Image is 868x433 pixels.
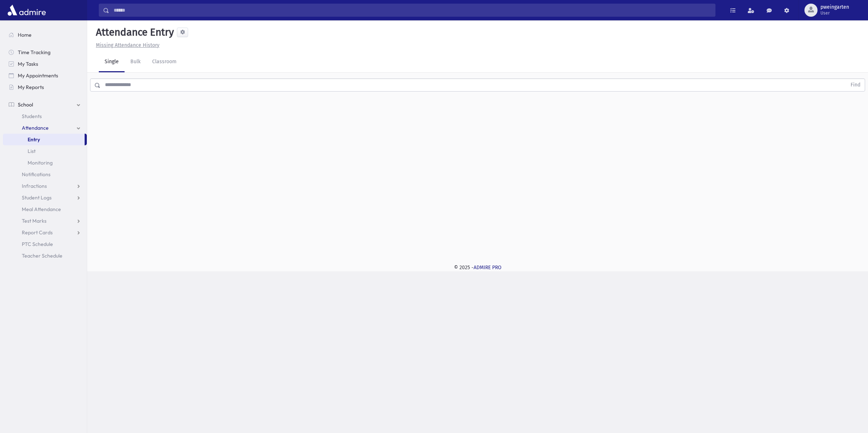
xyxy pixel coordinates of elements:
[3,215,87,227] a: Test Marks
[820,10,849,16] span: User
[3,250,87,262] a: Teacher Schedule
[3,110,87,122] a: Students
[3,192,87,203] a: Student Logs
[22,252,62,259] span: Teacher Schedule
[3,46,87,58] a: Time Tracking
[3,81,87,93] a: My Reports
[99,52,125,72] a: Single
[22,125,49,131] span: Attendance
[3,122,87,134] a: Attendance
[28,159,53,166] span: Monitoring
[18,84,44,90] span: My Reports
[22,229,53,236] span: Report Cards
[146,52,182,72] a: Classroom
[846,79,865,91] button: Find
[18,72,58,79] span: My Appointments
[820,4,849,10] span: pweingarten
[3,29,87,41] a: Home
[22,194,52,201] span: Student Logs
[99,264,856,271] div: © 2025 -
[96,42,159,48] u: Missing Attendance History
[109,4,715,17] input: Search
[3,238,87,250] a: PTC Schedule
[22,171,50,178] span: Notifications
[28,136,40,143] span: Entry
[28,148,36,154] span: List
[22,113,42,120] span: Students
[22,218,46,224] span: Test Marks
[3,134,85,145] a: Entry
[474,264,502,271] a: ADMIRE PRO
[3,227,87,238] a: Report Cards
[125,52,146,72] a: Bulk
[22,206,61,213] span: Meal Attendance
[3,70,87,81] a: My Appointments
[93,42,159,48] a: Missing Attendance History
[3,157,87,169] a: Monitoring
[3,169,87,180] a: Notifications
[3,203,87,215] a: Meal Attendance
[18,32,32,38] span: Home
[22,241,53,247] span: PTC Schedule
[3,99,87,110] a: School
[18,61,38,67] span: My Tasks
[3,180,87,192] a: Infractions
[3,145,87,157] a: List
[18,49,50,56] span: Time Tracking
[3,58,87,70] a: My Tasks
[93,26,174,39] h5: Attendance Entry
[6,3,48,17] img: AdmirePro
[18,101,33,108] span: School
[22,183,47,189] span: Infractions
